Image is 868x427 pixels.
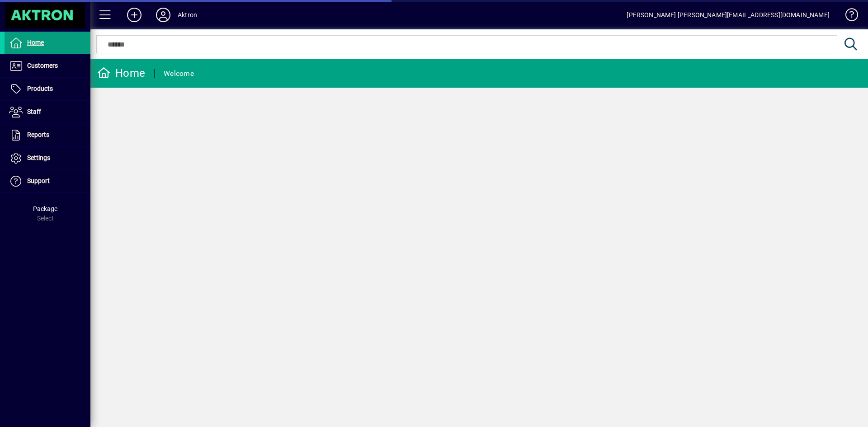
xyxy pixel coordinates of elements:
span: Customers [27,62,58,69]
button: Add [120,7,149,23]
button: Profile [149,7,178,23]
div: Aktron [178,8,197,22]
a: Knowledge Base [839,2,857,31]
span: Products [27,85,53,92]
a: Staff [5,101,90,123]
span: Settings [27,154,50,161]
span: Reports [27,131,49,138]
div: [PERSON_NAME] [PERSON_NAME][EMAIL_ADDRESS][DOMAIN_NAME] [627,8,830,22]
span: Package [33,205,57,212]
span: Home [27,39,44,46]
a: Settings [5,147,90,169]
span: Support [27,177,50,184]
div: Home [97,66,145,80]
a: Reports [5,124,90,146]
a: Customers [5,55,90,77]
div: Welcome [164,66,194,81]
span: Staff [27,108,41,115]
a: Support [5,170,90,192]
a: Products [5,78,90,100]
